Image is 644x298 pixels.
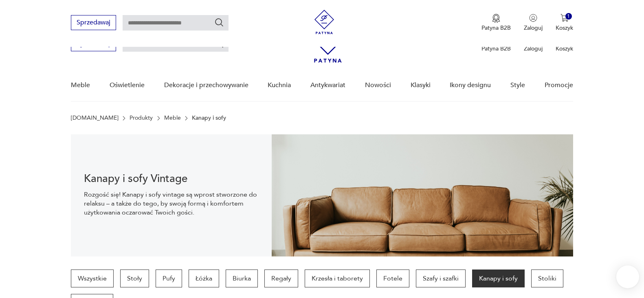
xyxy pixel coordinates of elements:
a: Szafy i szafki [416,270,466,287]
a: Sprzedawaj [71,20,116,26]
a: Biurka [226,270,258,287]
button: Zaloguj [524,14,543,32]
a: Sprzedawaj [71,42,116,47]
a: Ikony designu [450,70,491,101]
a: Stoły [120,270,149,287]
p: Rozgość się! Kanapy i sofy vintage są wprost stworzone do relaksu – a także do tego, by swoją for... [84,190,259,217]
button: Sprzedawaj [71,15,116,30]
a: Krzesła i taborety [305,270,370,287]
a: Klasyki [411,70,431,101]
button: Patyna B2B [481,14,511,32]
a: Meble [164,115,181,121]
p: Patyna B2B [481,45,511,53]
a: Promocje [545,70,573,101]
p: Kanapy i sofy [192,115,226,121]
img: 4dcd11543b3b691785adeaf032051535.jpg [272,134,573,256]
a: [DOMAIN_NAME] [71,115,119,121]
iframe: Smartsupp widget button [616,265,639,288]
a: Oświetlenie [110,70,145,101]
a: Meble [71,70,90,101]
a: Produkty [130,115,153,121]
a: Dekoracje i przechowywanie [164,70,248,101]
a: Regały [264,270,298,287]
img: Ikonka użytkownika [529,14,537,22]
img: Ikona medalu [492,14,500,23]
a: Stoliki [531,270,563,287]
a: Ikona medaluPatyna B2B [481,14,511,32]
a: Pufy [156,270,182,287]
a: Wszystkie [71,270,114,287]
p: Zaloguj [524,45,543,53]
p: Zaloguj [524,24,543,32]
a: Nowości [365,70,391,101]
button: Szukaj [214,18,224,27]
div: 1 [565,13,572,20]
p: Koszyk [556,24,573,32]
img: Ikona koszyka [560,14,569,22]
p: Koszyk [556,45,573,53]
a: Antykwariat [310,70,345,101]
button: 1Koszyk [556,14,573,32]
a: Style [510,70,525,101]
a: Kuchnia [268,70,291,101]
a: Łóżka [189,270,219,287]
a: Fotele [376,270,409,287]
a: Kanapy i sofy [472,270,525,287]
img: Patyna - sklep z meblami i dekoracjami vintage [312,10,336,34]
p: Patyna B2B [481,24,511,32]
h1: Kanapy i sofy Vintage [84,174,259,184]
